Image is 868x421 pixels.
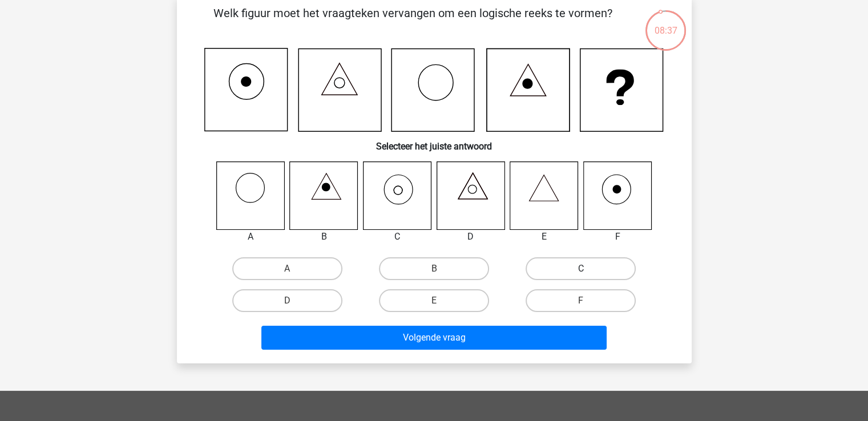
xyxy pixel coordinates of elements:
[428,230,514,244] div: D
[281,230,367,244] div: B
[575,230,661,244] div: F
[644,9,687,38] div: 08:37
[526,289,636,312] label: F
[195,132,673,152] h6: Selecteer het juiste antwoord
[379,289,489,312] label: E
[208,230,294,244] div: A
[232,289,342,312] label: D
[379,257,489,280] label: B
[501,230,587,244] div: E
[354,230,441,244] div: C
[261,326,607,350] button: Volgende vraag
[195,5,631,39] p: Welk figuur moet het vraagteken vervangen om een logische reeks te vormen?
[232,257,342,280] label: A
[526,257,636,280] label: C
